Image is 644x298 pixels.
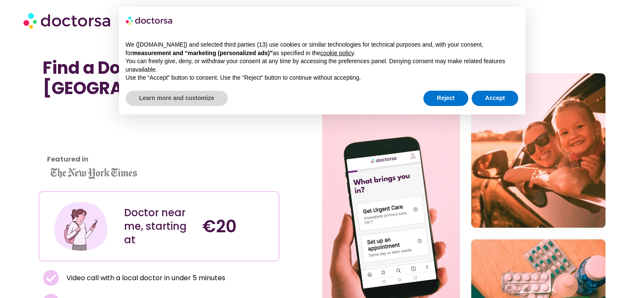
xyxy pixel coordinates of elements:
[64,272,225,284] span: Video call with a local doctor in under 5 minutes
[43,107,119,170] iframe: Customer reviews powered by Trustpilot
[126,41,519,57] p: We ([DOMAIN_NAME]) and selected third parties (13) use cookies or similar technologies for techni...
[320,50,354,56] a: cookie policy
[126,91,228,106] button: Learn more and customize
[43,58,275,98] h1: Find a Doctor Near Me in [GEOGRAPHIC_DATA]
[133,50,273,56] strong: measurement and “marketing (personalized ads)”
[126,14,173,27] img: logo
[423,91,468,106] button: Reject
[126,74,519,82] p: Use the “Accept” button to consent. Use the “Reject” button to continue without accepting.
[126,57,519,74] p: You can freely give, deny, or withdraw your consent at any time by accessing the preferences pane...
[47,154,88,164] strong: Featured in
[472,91,519,106] button: Accept
[124,206,194,247] div: Doctor near me, starting at
[53,198,109,254] img: Illustration depicting a young woman in a casual outfit, engaged with her smartphone. She has a p...
[202,216,272,237] h4: €20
